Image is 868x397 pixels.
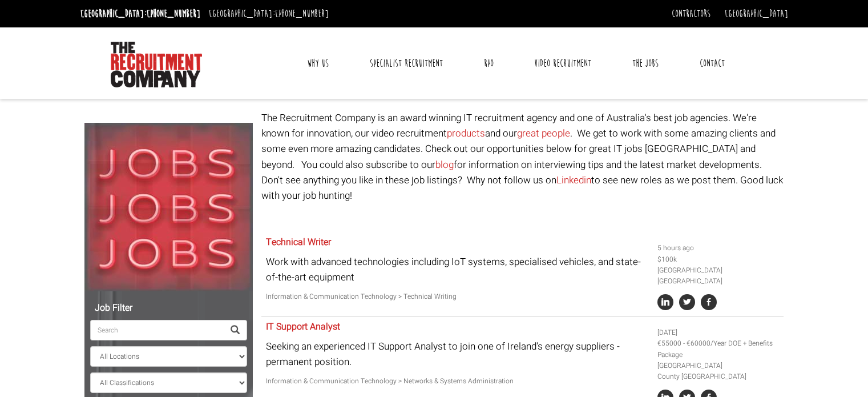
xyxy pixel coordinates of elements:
[447,126,485,141] a: products
[275,7,329,20] a: [PHONE_NUMBER]
[266,235,331,249] a: Technical Writer
[657,360,780,382] li: [GEOGRAPHIC_DATA] County [GEOGRAPHIC_DATA]
[90,320,224,340] input: Search
[672,7,710,20] a: Contractors
[517,126,570,141] a: great people
[298,49,337,78] a: Why Us
[556,173,591,187] a: Linkedin
[261,110,784,203] p: The Recruitment Company is an award winning IT recruitment agency and one of Australia's best job...
[361,49,451,78] a: Specialist Recruitment
[78,5,203,23] li: [GEOGRAPHIC_DATA]:
[475,49,502,78] a: RPO
[526,49,600,78] a: Video Recruitment
[111,42,202,87] img: The Recruitment Company
[657,243,780,254] li: 5 hours ago
[206,5,332,23] li: [GEOGRAPHIC_DATA]:
[84,123,253,291] img: Jobs, Jobs, Jobs
[725,7,788,20] a: [GEOGRAPHIC_DATA]
[90,303,247,314] h5: Job Filter
[691,49,733,78] a: Contact
[147,7,200,20] a: [PHONE_NUMBER]
[624,49,667,78] a: The Jobs
[266,376,649,387] p: Information & Communication Technology > Networks & Systems Administration
[435,158,454,172] a: blog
